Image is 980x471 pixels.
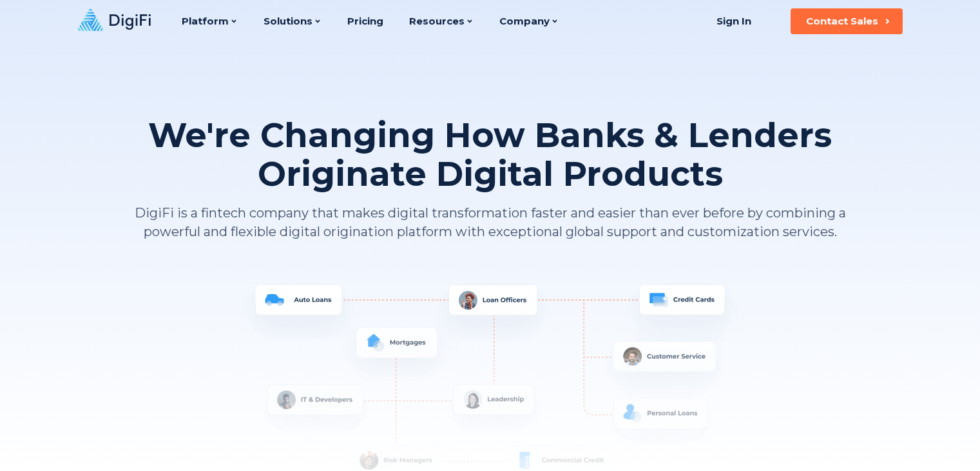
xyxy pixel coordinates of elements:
button: Contact Sales [791,8,903,34]
a: Sign In [701,8,767,34]
div: Contact Sales [806,15,878,28]
h1: We're Changing How Banks & Lenders Originate Digital Products [133,116,848,194]
p: DigiFi is a fintech company that makes digital transformation faster and easier than ever before ... [133,204,848,241]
